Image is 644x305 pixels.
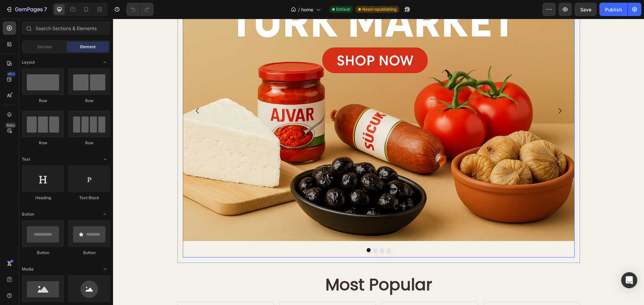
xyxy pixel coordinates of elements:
div: Open Intercom Messenger [621,272,637,288]
button: Carousel Next Arrow [437,83,456,101]
div: Heading [22,195,64,201]
span: / [298,6,300,13]
span: Default [336,6,350,12]
button: 7 [3,3,50,16]
div: Row [68,98,110,104]
input: Search Sections & Elements [22,21,110,35]
p: 7 [44,5,47,13]
span: Element [80,44,96,50]
span: Save [580,7,591,12]
div: Publish [605,6,622,13]
div: 450 [6,71,16,77]
span: Text [22,156,30,162]
div: Row [22,140,64,146]
span: Layout [22,59,35,65]
span: home [301,6,313,13]
span: Need republishing [362,6,396,12]
span: Toggle open [100,264,110,275]
span: Button [22,211,34,217]
button: Dot [260,229,264,233]
div: Row [68,140,110,146]
button: Dot [254,229,258,233]
button: Publish [599,3,628,16]
span: Toggle open [100,154,110,165]
span: Toggle open [100,209,110,220]
button: Dot [274,229,278,233]
iframe: Design area [113,19,644,305]
strong: Most Popular [212,254,319,277]
div: Row [22,98,64,104]
div: Undo/Redo [126,3,154,16]
div: Text Block [68,195,110,201]
button: Save [575,3,597,16]
div: Beta [5,123,16,128]
div: Button [22,250,64,256]
span: Section [37,44,52,50]
span: Toggle open [100,57,110,68]
span: Media [22,266,34,272]
div: Button [68,250,110,256]
button: Dot [267,229,271,233]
